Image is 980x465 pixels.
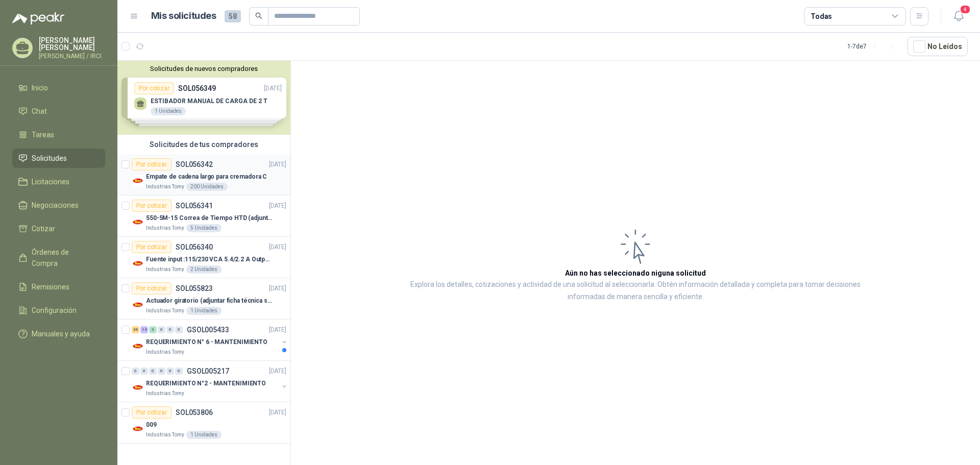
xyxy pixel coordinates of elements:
p: Fuente input :115/230 VCA 5.4/2.2 A Output: 24 VDC 10 A 47-63 Hz [146,255,273,264]
div: 2 Unidades [186,265,222,274]
p: [DATE] [269,242,286,252]
a: Configuración [12,301,105,320]
button: No Leídos [908,37,968,56]
div: 5 Unidades [186,224,222,232]
img: Company Logo [132,257,144,270]
p: [DATE] [269,160,286,169]
p: Explora los detalles, cotizaciones y actividad de una solicitud al seleccionarla. Obtén informaci... [393,279,878,303]
p: SOL055823 [176,285,213,292]
a: Por cotizarSOL056341[DATE] Company Logo550-5M-15 Correa de Tiempo HTD (adjuntar ficha y /o imagen... [117,195,290,237]
img: Company Logo [132,381,144,394]
div: 0 [175,326,183,333]
div: 0 [132,368,139,375]
p: GSOL005433 [187,326,229,333]
button: 4 [949,7,968,26]
img: Company Logo [132,175,144,187]
p: [DATE] [269,366,286,376]
p: 550-5M-15 Correa de Tiempo HTD (adjuntar ficha y /o imagenes) [146,213,273,223]
a: Manuales y ayuda [12,324,105,344]
div: 1 Unidades [186,307,222,315]
div: Todas [811,11,832,22]
a: Remisiones [12,277,105,297]
a: Negociaciones [12,195,105,215]
span: Chat [32,106,47,117]
span: Inicio [32,82,48,93]
div: 0 [158,326,165,333]
div: Por cotizar [132,282,171,295]
div: 0 [166,368,174,375]
div: Por cotizar [132,158,171,170]
span: 58 [225,10,241,22]
a: Tareas [12,125,105,144]
div: 0 [166,326,174,333]
p: Industrias Tomy [146,224,184,232]
div: 0 [175,368,183,375]
span: Órdenes de Compra [32,247,95,269]
img: Logo peakr [12,12,64,25]
a: Inicio [12,78,105,97]
div: 36 [132,326,139,333]
div: 200 Unidades [186,183,228,191]
div: Por cotizar [132,241,171,253]
span: Negociaciones [32,200,79,211]
a: Cotizar [12,219,105,238]
p: SOL053806 [176,409,213,416]
div: 0 [149,368,157,375]
span: Configuración [32,305,77,316]
p: [PERSON_NAME] [PERSON_NAME] [39,37,105,51]
div: 0 [158,368,165,375]
p: Industrias Tomy [146,265,184,274]
span: Manuales y ayuda [32,328,90,339]
h3: Aún no has seleccionado niguna solicitud [565,267,706,279]
p: Actuador giratorio (adjuntar ficha técnica si es diferente a festo) [146,296,273,306]
div: Por cotizar [132,406,171,419]
div: 1 Unidades [186,431,222,439]
div: Por cotizar [132,200,171,212]
a: Por cotizarSOL056342[DATE] Company LogoEmpate de cadena largo para cremadora CIndustrias Tomy200 ... [117,154,290,195]
p: 009 [146,420,157,430]
img: Company Logo [132,340,144,352]
span: Cotizar [32,223,55,234]
div: Solicitudes de tus compradores [117,135,290,154]
p: Industrias Tomy [146,389,184,398]
a: Solicitudes [12,149,105,168]
div: 3 [149,326,157,333]
p: [DATE] [269,325,286,335]
p: GSOL005217 [187,368,229,375]
p: SOL056341 [176,202,213,209]
span: Remisiones [32,281,69,292]
span: Tareas [32,129,54,140]
span: search [255,12,262,19]
p: Industrias Tomy [146,431,184,439]
a: Por cotizarSOL056340[DATE] Company LogoFuente input :115/230 VCA 5.4/2.2 A Output: 24 VDC 10 A 47... [117,237,290,278]
p: SOL056340 [176,243,213,251]
p: Industrias Tomy [146,183,184,191]
img: Company Logo [132,423,144,435]
span: Licitaciones [32,176,69,187]
h1: Mis solicitudes [151,9,216,23]
a: Por cotizarSOL055823[DATE] Company LogoActuador giratorio (adjuntar ficha técnica si es diferente... [117,278,290,320]
div: 0 [140,368,148,375]
span: Solicitudes [32,153,67,164]
a: Licitaciones [12,172,105,191]
div: Solicitudes de nuevos compradoresPor cotizarSOL056349[DATE] ESTIBADOR MANUAL DE CARGA DE 2 T1 Uni... [117,61,290,135]
span: 4 [960,5,971,14]
a: 0 0 0 0 0 0 GSOL005217[DATE] Company LogoREQUERIMIENTO N°2 - MANTENIMIENTOIndustrias Tomy [132,365,288,398]
p: Industrias Tomy [146,307,184,315]
p: [DATE] [269,284,286,293]
p: REQUERIMIENTO N° 6 - MANTENIMIENTO [146,337,267,347]
a: Órdenes de Compra [12,242,105,273]
img: Company Logo [132,216,144,228]
p: [DATE] [269,201,286,211]
p: Empate de cadena largo para cremadora C [146,172,267,182]
img: Company Logo [132,299,144,311]
p: Industrias Tomy [146,348,184,356]
p: [DATE] [269,408,286,418]
a: Chat [12,102,105,121]
div: 1 - 7 de 7 [847,38,899,55]
div: 14 [140,326,148,333]
a: 36 14 3 0 0 0 GSOL005433[DATE] Company LogoREQUERIMIENTO N° 6 - MANTENIMIENTOIndustrias Tomy [132,324,288,356]
a: Por cotizarSOL053806[DATE] Company Logo009Industrias Tomy1 Unidades [117,402,290,444]
p: REQUERIMIENTO N°2 - MANTENIMIENTO [146,379,266,388]
button: Solicitudes de nuevos compradores [121,65,286,72]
